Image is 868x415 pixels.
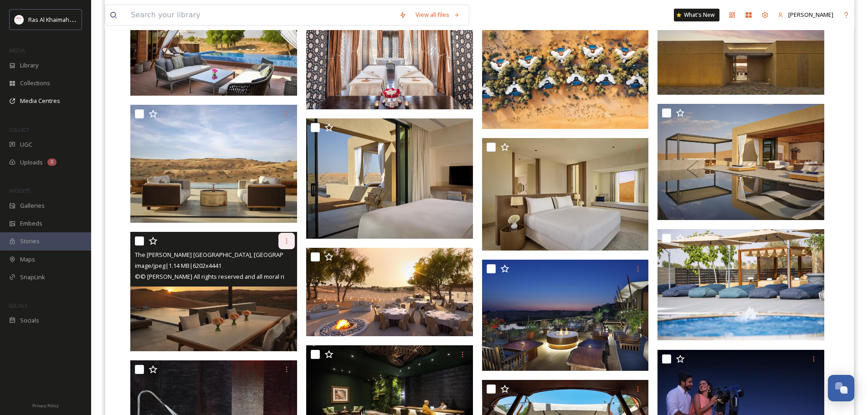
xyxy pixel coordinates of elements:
img: The Ritz-Carlton Ras Al Khaimah, Al Wadi Desert Farmhouse Outdoor Bar.jpg [482,260,649,371]
img: The Ritz-Carlton Ras Al Khaimah, Al Wadi Desert Signature Villa Master Bedroom.jpg [482,138,649,251]
img: The Ritz-Carlton Ras Al Khaimah, Al Wadi Desert Arieal image of Al Khaimah Villas.jpg [482,4,649,129]
span: image/jpeg | 1.14 MB | 6202 x 4441 [135,261,221,270]
img: the ritz carlton Ras Al khaimah al wadi desert.jpg [657,229,824,340]
span: Collections [20,79,50,87]
img: The Ritz-Carlton Ras Al Khaimah, Al Wadi Desert Signature Villa Outdoor Dining.jpg [130,232,297,351]
span: Socials [20,316,39,325]
span: Library [20,61,38,70]
span: Privacy Policy [32,403,59,409]
span: Stories [20,237,40,246]
img: The Ritz-Carlton Ras Al Khaimah, Al Wadi Desert Signature Villa Master Bedroom View.jpg [306,118,473,239]
span: Embeds [20,219,42,228]
button: Open Chat [828,375,854,401]
span: The [PERSON_NAME] [GEOGRAPHIC_DATA], [GEOGRAPHIC_DATA] Signature Villa Outdoor Dining.jpg [135,250,405,259]
img: The Ritz-Carlton Ras Al Khaimah, Al Wadi Desert Signature Villa Pool & Terrace.jpg [657,104,824,220]
span: SOCIALS [9,302,27,309]
a: View all files [411,6,464,24]
span: WIDGETS [9,187,30,194]
span: COLLECT [9,126,29,133]
span: Ras Al Khaimah Tourism Development Authority [28,15,157,24]
img: Logo_RAKTDA_RGB-01.png [15,15,24,24]
a: [PERSON_NAME] [773,6,838,24]
img: The Ritz-Carlton Ras Al Khaimah, Al Wadi Desert Signature Villa Entrance.jpg [657,1,824,95]
span: [PERSON_NAME] [788,10,833,19]
span: SnapLink [20,273,45,282]
img: The Ritz-Carlton Ras Al Khaimah, Al Wadi Desert Signature Villa Outdoor Seating.jpg [130,105,297,223]
span: MEDIA [9,47,25,54]
a: What's New [674,9,719,21]
span: Maps [20,255,35,264]
span: Galleries [20,201,45,210]
img: The Ritz-Carlton Ras Al Khaimah, Al Wadi Desert Spa treatment room.jpg [306,4,473,109]
span: UGC [20,140,32,149]
span: © © [PERSON_NAME] All rights reserved and all moral rights asserted..Not for use by architects, i... [135,272,819,281]
span: Uploads [20,158,43,167]
a: Privacy Policy [32,400,59,410]
div: 8 [47,159,56,166]
img: The Ritz-Carlton Ras Al Khaimah, Al Wadi Desert Kan Zaman .jpg [306,248,473,337]
span: Media Centres [20,97,60,105]
input: Search your library [126,5,395,25]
